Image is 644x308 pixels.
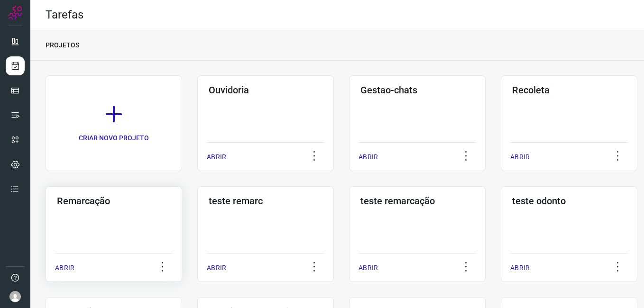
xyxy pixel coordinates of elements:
[512,84,626,96] h3: Recoleta
[209,195,322,207] h3: teste remarc
[46,8,83,22] h2: Tarefas
[8,6,22,20] img: Logo
[207,263,226,273] p: ABRIR
[359,263,378,273] p: ABRIR
[360,195,474,207] h3: teste remarcação
[209,84,322,96] h3: Ouvidoria
[46,40,79,50] p: PROJETOS
[359,152,378,162] p: ABRIR
[79,133,149,143] p: CRIAR NOVO PROJETO
[207,152,226,162] p: ABRIR
[512,195,626,207] h3: teste odonto
[9,291,21,302] img: avatar-user-boy.jpg
[510,152,530,162] p: ABRIR
[57,195,171,207] h3: Remarcação
[360,84,474,96] h3: Gestao-chats
[55,263,74,273] p: ABRIR
[510,263,530,273] p: ABRIR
